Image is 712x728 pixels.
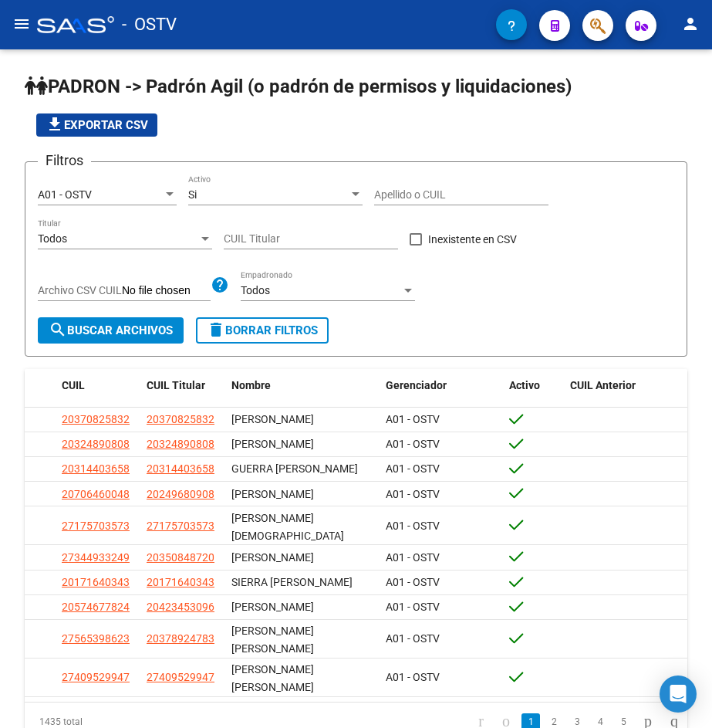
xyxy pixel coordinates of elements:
[231,488,314,500] span: [PERSON_NAME]
[428,230,517,249] span: Inexistente en CSV
[122,8,177,42] span: - OSTV
[241,284,270,296] span: Todos
[386,671,440,683] span: A01 - OSTV
[62,379,85,391] span: CUIL
[147,520,214,532] span: 27175703573
[225,369,380,402] datatable-header-cell: Nombre
[147,632,214,645] span: 20378924783
[140,369,225,402] datatable-header-cell: CUIL Titular
[62,520,130,532] span: 27175703573
[62,576,130,588] span: 20171640343
[231,413,314,425] span: [PERSON_NAME]
[386,488,440,500] span: A01 - OSTV
[231,512,344,560] span: [PERSON_NAME] [DEMOGRAPHIC_DATA][PERSON_NAME]
[147,551,214,564] span: 20350848720
[660,676,697,713] div: Open Intercom Messenger
[386,601,440,613] span: A01 - OSTV
[147,438,214,450] span: 20324890808
[46,115,64,134] mat-icon: file_download
[386,632,440,645] span: A01 - OSTV
[12,15,31,33] mat-icon: menu
[231,663,314,693] span: [PERSON_NAME] [PERSON_NAME]
[570,379,636,391] span: CUIL Anterior
[36,113,157,137] button: Exportar CSV
[386,520,440,532] span: A01 - OSTV
[62,601,130,613] span: 20574677824
[386,413,440,425] span: A01 - OSTV
[196,317,329,344] button: Borrar Filtros
[147,576,214,588] span: 20171640343
[231,625,314,655] span: [PERSON_NAME] [PERSON_NAME]
[386,438,440,450] span: A01 - OSTV
[147,379,205,391] span: CUIL Titular
[207,323,318,337] span: Borrar Filtros
[147,671,214,683] span: 27409529947
[49,320,67,339] mat-icon: search
[386,576,440,588] span: A01 - OSTV
[231,438,314,450] span: [PERSON_NAME]
[386,462,440,475] span: A01 - OSTV
[147,601,214,613] span: 20423453096
[681,15,700,33] mat-icon: person
[62,488,130,500] span: 20706460048
[62,632,130,645] span: 27565398623
[503,369,565,402] datatable-header-cell: Activo
[49,323,173,337] span: Buscar Archivos
[231,576,353,588] span: SIERRA [PERSON_NAME]
[211,276,229,294] mat-icon: help
[62,462,130,475] span: 20314403658
[231,379,271,391] span: Nombre
[38,232,67,245] span: Todos
[231,462,358,475] span: GUERRA [PERSON_NAME]
[147,413,214,425] span: 20370825832
[188,188,197,201] span: Si
[147,462,214,475] span: 20314403658
[38,317,184,344] button: Buscar Archivos
[122,284,211,298] input: Archivo CSV CUIL
[564,369,687,402] datatable-header-cell: CUIL Anterior
[46,118,148,132] span: Exportar CSV
[62,413,130,425] span: 20370825832
[56,369,140,402] datatable-header-cell: CUIL
[231,601,314,613] span: [PERSON_NAME]
[38,284,122,296] span: Archivo CSV CUIL
[231,551,314,564] span: [PERSON_NAME]
[62,551,130,564] span: 27344933249
[386,379,447,391] span: Gerenciador
[62,438,130,450] span: 20324890808
[38,188,92,201] span: A01 - OSTV
[509,379,540,391] span: Activo
[380,369,503,402] datatable-header-cell: Gerenciador
[386,551,440,564] span: A01 - OSTV
[147,488,214,500] span: 20249680908
[207,320,225,339] mat-icon: delete
[62,671,130,683] span: 27409529947
[25,76,572,97] span: PADRON -> Padrón Agil (o padrón de permisos y liquidaciones)
[38,150,91,171] h3: Filtros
